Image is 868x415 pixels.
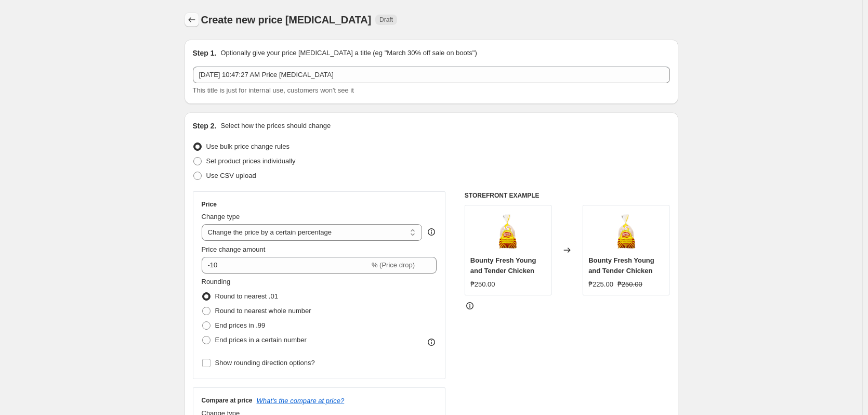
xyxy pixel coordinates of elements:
[465,191,670,200] h6: STOREFRONT EXAMPLE
[193,86,354,94] span: This title is just for internal use, customers won't see it
[606,211,647,252] img: Young_TenderOld_80x.png
[379,16,393,24] span: Draft
[470,256,536,275] span: Bounty Fresh Young and Tender Chicken
[206,142,290,150] span: Use bulk price change rules
[215,307,311,315] span: Round to nearest whole number
[206,157,296,165] span: Set product prices individually
[206,172,256,179] span: Use CSV upload
[215,321,266,329] span: End prices in .99
[257,397,345,405] button: What's the compare at price?
[202,245,266,253] span: Price change amount
[215,336,307,344] span: End prices in a certain number
[617,279,642,290] strike: ₱250.00
[193,67,670,83] input: 30% off holiday sale
[202,257,370,274] input: -15
[215,359,315,367] span: Show rounding direction options?
[220,48,477,58] p: Optionally give your price [MEDICAL_DATA] a title (eg "March 30% off sale on boots")
[487,211,529,252] img: Young_TenderOld_80x.png
[185,12,199,27] button: Price change jobs
[588,256,654,275] span: Bounty Fresh Young and Tender Chicken
[193,48,217,58] h2: Step 1.
[201,14,372,25] span: Create new price [MEDICAL_DATA]
[202,213,240,221] span: Change type
[193,121,217,131] h2: Step 2.
[215,292,278,300] span: Round to nearest .01
[426,227,437,237] div: help
[372,261,415,269] span: % (Price drop)
[220,121,331,131] p: Select how the prices should change
[202,278,231,286] span: Rounding
[588,279,613,290] div: ₱225.00
[470,279,495,290] div: ₱250.00
[202,200,217,209] h3: Price
[202,396,253,405] h3: Compare at price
